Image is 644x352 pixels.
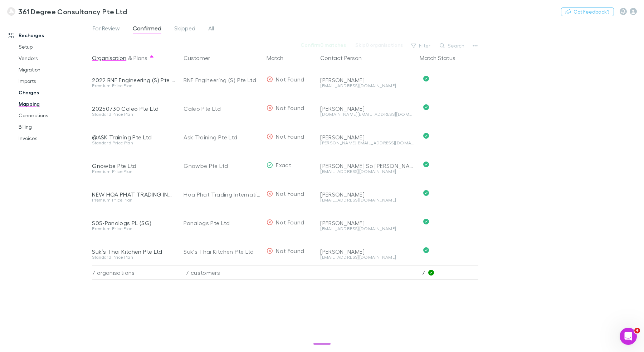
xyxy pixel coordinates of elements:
[320,248,414,255] div: [PERSON_NAME]
[320,255,414,259] div: [EMAIL_ADDRESS][DOMAIN_NAME]
[320,169,414,174] div: [EMAIL_ADDRESS][DOMAIN_NAME]
[92,162,175,169] div: Gnowbe Pte Ltd
[11,110,91,121] a: Connections
[184,66,261,94] div: BNF Engineering (S) Pte Ltd
[561,8,614,16] button: Got Feedback?
[11,98,91,110] a: Mapping
[276,162,291,168] span: Exact
[130,275,154,294] span: smiley reaction
[320,51,370,65] button: Contact Person
[94,301,152,307] a: Open in help center
[135,275,149,294] span: 😃
[92,76,175,84] div: 2022 BNF Engineering (S) Pte Ltd
[320,134,414,141] div: [PERSON_NAME]
[99,278,109,292] span: 😞
[5,3,18,16] button: go back
[184,123,261,152] div: Ask Training Pte Ltd
[92,141,175,145] div: Standard Price Plan
[423,219,429,224] svg: Confirmed
[133,25,161,34] span: Confirmed
[92,169,175,174] div: Premium Price Plan
[92,112,175,116] div: Standard Price Plan
[18,7,127,16] h3: 361 Degree Consultancy Pte Ltd
[11,87,91,98] a: Charges
[11,53,91,64] a: Vendors
[184,180,261,209] div: Hoa Phat Trading International Pte Ltd
[320,84,414,88] div: [EMAIL_ADDRESS][DOMAIN_NAME]
[184,152,261,180] div: Gnowbe Pte Ltd
[184,51,219,65] button: Customer
[9,271,238,279] div: Did this answer your question?
[351,41,408,49] button: Skip0 organisations
[420,51,464,65] button: Match Status
[11,133,91,144] a: Invoices
[215,3,229,16] button: Collapse window
[320,198,414,202] div: [EMAIL_ADDRESS][DOMAIN_NAME]
[178,266,264,280] div: 7 customers
[276,219,304,225] span: Not Found
[436,41,469,50] button: Search
[184,94,261,123] div: Caleo Pte Ltd
[133,51,147,65] button: Plans
[11,64,91,75] a: Migration
[320,227,414,231] div: [EMAIL_ADDRESS][DOMAIN_NAME]
[7,7,15,16] img: 361 Degree Consultancy Pte Ltd's Logo
[276,76,304,83] span: Not Found
[92,248,175,255] div: Suk’s Thai Kitchen Pte Ltd
[92,51,175,65] div: &
[118,278,128,292] span: 😐
[184,209,261,237] div: Panalogs Pte Ltd
[93,25,120,34] span: For Review
[267,51,292,65] button: Match
[92,255,175,259] div: Standard Price Plan
[92,105,175,112] div: 20250730 Caleo Pte Ltd
[320,162,414,169] div: [PERSON_NAME] So [PERSON_NAME]
[184,237,261,266] div: Suk's Thai Kitchen Pte Ltd
[1,30,91,41] a: Recharges
[174,25,195,34] span: Skipped
[11,121,91,133] a: Billing
[408,41,435,50] button: Filter
[320,219,414,227] div: [PERSON_NAME]
[208,25,214,34] span: All
[95,278,114,292] span: disappointed reaction
[423,162,429,167] svg: Confirmed
[229,3,241,16] div: Close
[92,198,175,202] div: Premium Price Plan
[320,105,414,112] div: [PERSON_NAME]
[92,191,175,198] div: NEW HOA PHAT TRADING INTERNATIONAL PTE LTD
[423,104,429,110] svg: Confirmed
[11,41,91,53] a: Setup
[296,41,351,49] button: Confirm0 matches
[276,247,304,254] span: Not Found
[276,133,304,140] span: Not Found
[92,134,175,141] div: @ASK Training Pte Ltd
[92,51,126,65] button: Organisation
[276,104,304,111] span: Not Found
[92,266,178,280] div: 7 organisations
[320,191,414,198] div: [PERSON_NAME]
[423,190,429,196] svg: Confirmed
[92,219,175,227] div: S05-Panalogs PL (SG)
[422,266,478,279] p: 7
[423,247,429,253] svg: Confirmed
[320,141,414,145] div: [PERSON_NAME][EMAIL_ADDRESS][DOMAIN_NAME]
[276,190,304,197] span: Not Found
[423,76,429,81] svg: Confirmed
[320,76,414,84] div: [PERSON_NAME]
[634,328,640,333] span: 4
[114,278,132,292] span: neutral face reaction
[92,84,175,88] div: Premium Price Plan
[3,3,131,20] a: 361 Degree Consultancy Pte Ltd
[423,133,429,139] svg: Confirmed
[11,75,91,87] a: Imports
[92,227,175,231] div: Premium Price Plan
[620,328,637,345] iframe: Intercom live chat
[320,112,414,116] div: [DOMAIN_NAME][EMAIL_ADDRESS][DOMAIN_NAME]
